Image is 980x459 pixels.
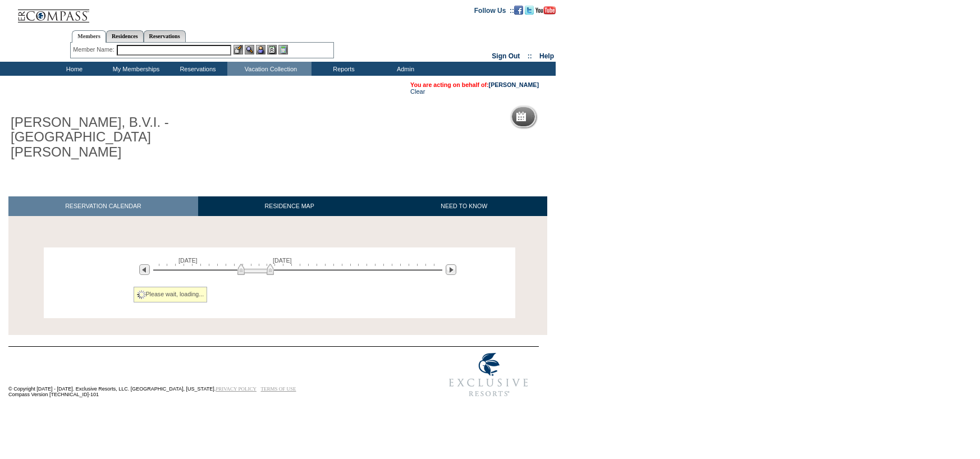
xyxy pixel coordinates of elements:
img: View [245,45,254,54]
a: PRIVACY POLICY [216,386,257,392]
a: Clear [410,88,425,95]
h1: [PERSON_NAME], B.V.I. - [GEOGRAPHIC_DATA][PERSON_NAME] [8,113,260,162]
img: Next [446,264,456,275]
a: Reservations [144,30,186,42]
span: [DATE] [273,257,292,264]
td: Reservations [166,62,227,76]
img: b_calculator.gif [278,45,288,54]
img: Previous [139,264,150,275]
a: Follow us on Twitter [525,6,534,13]
a: Become our fan on Facebook [514,6,523,13]
td: Reports [312,62,373,76]
td: © Copyright [DATE] - [DATE]. Exclusive Resorts, LLC. [GEOGRAPHIC_DATA], [US_STATE]. Compass Versi... [8,347,401,403]
a: Help [539,52,554,60]
span: [DATE] [178,257,198,264]
div: Member Name: [73,45,116,54]
img: spinner2.gif [137,290,146,299]
a: Sign Out [492,52,520,60]
span: You are acting on behalf of: [410,81,539,88]
img: Become our fan on Facebook [514,6,523,15]
td: Admin [373,62,435,76]
img: Exclusive Resorts [438,347,539,403]
img: Reservations [267,45,277,54]
a: RESERVATION CALENDAR [8,196,198,216]
a: NEED TO KNOW [381,196,547,216]
img: Follow us on Twitter [525,6,534,15]
a: [PERSON_NAME] [489,81,539,88]
img: b_edit.gif [233,45,243,54]
td: Vacation Collection [227,62,312,76]
td: My Memberships [104,62,166,76]
a: Subscribe to our YouTube Channel [535,6,556,13]
a: Residences [106,30,144,42]
span: :: [528,52,532,60]
a: RESIDENCE MAP [198,196,381,216]
img: Subscribe to our YouTube Channel [535,6,556,15]
td: Follow Us :: [474,6,514,15]
a: Members [72,30,106,43]
h5: Reservation Calendar [530,113,616,121]
img: Impersonate [256,45,265,54]
a: TERMS OF USE [261,386,296,392]
td: Home [42,62,104,76]
div: Please wait, loading... [134,287,208,302]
